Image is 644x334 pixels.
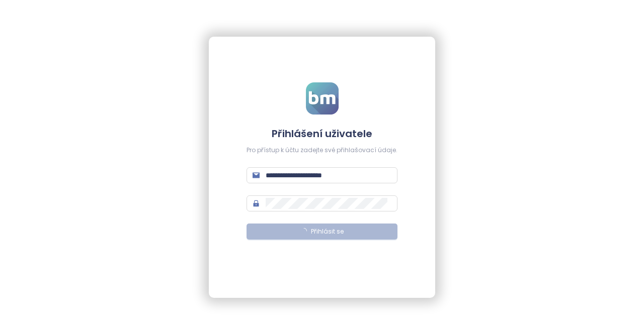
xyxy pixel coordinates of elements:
h4: Přihlášení uživatele [247,127,397,141]
span: Přihlásit se [311,227,344,237]
img: logo [306,82,339,115]
span: mail [253,172,260,179]
span: lock [253,200,260,207]
span: loading [301,228,307,234]
div: Pro přístup k účtu zadejte své přihlašovací údaje. [247,146,397,155]
button: Přihlásit se [247,224,397,240]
